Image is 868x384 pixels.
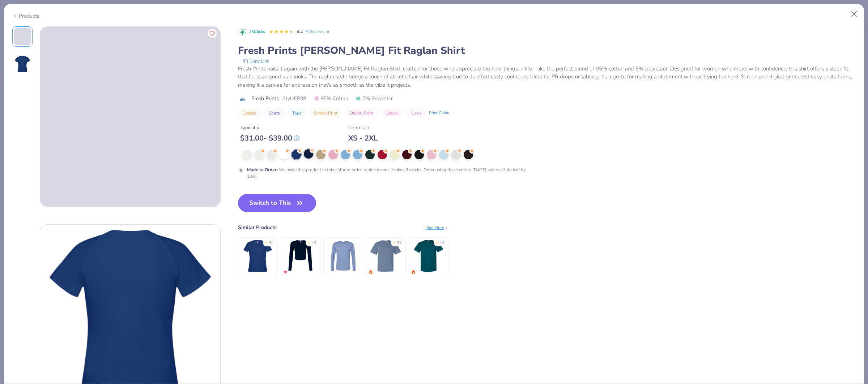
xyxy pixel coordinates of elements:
[238,194,316,212] button: Switch to This
[265,240,268,243] div: ★
[269,240,273,245] div: 4.4
[283,239,318,273] img: Bella Canvas Ladies' Micro Ribbed Long Sleeve Baby Tee
[348,124,378,131] div: Comes In
[847,7,861,21] button: Close
[249,29,265,35] span: 7K Clicks
[310,108,342,118] button: Screen Print
[247,167,278,173] strong: Made to Order :
[238,44,856,57] div: Fresh Prints [PERSON_NAME] Fit Raglan Shirt
[247,167,527,180] div: We make this product in this color to order, which means it takes 8 weeks. Order using these colo...
[369,239,403,273] img: Comfort Colors Adult Heavyweight T-Shirt
[251,95,279,102] span: Fresh Prints
[426,224,448,231] div: See More
[238,108,261,118] button: Classic
[288,108,306,118] button: Tops
[393,240,396,243] div: ★
[407,108,425,118] button: Cozy
[306,29,331,35] a: 5 Reviews
[264,108,284,118] button: Shirts
[312,240,316,245] div: 4.8
[345,108,378,118] button: Digital Print
[397,240,401,245] div: 4.9
[283,270,288,274] img: MostFav.gif
[411,270,416,274] img: trending.gif
[307,240,310,243] div: ★
[14,55,31,73] img: Back
[435,240,438,243] div: ★
[440,240,444,245] div: 4.8
[356,95,393,102] span: 5% Polyester
[282,95,306,102] span: Style FP99
[238,65,856,89] div: Fresh Prints nails it again with the [PERSON_NAME] Fit Raglan Shirt, crafted for those who apprec...
[314,95,348,102] span: 95% Cotton
[238,224,277,231] div: Similar Products
[326,239,360,273] img: Bella + Canvas Triblend Long Sleeve Tee - 3513
[240,134,299,143] div: $ 31.00 - $ 39.00
[381,108,403,118] button: Casual
[240,124,299,131] div: Typically
[411,239,446,273] img: Gildan Adult Heavy Cotton T-Shirt
[241,57,271,65] button: copy to clipboard
[429,110,449,116] div: Print Guide
[269,26,294,38] div: 4.4 Stars
[348,134,378,143] div: XS - 2XL
[12,12,39,20] div: Products
[241,239,275,273] img: Fresh Prints Naomi Slim Fit Y2K Shirt
[208,29,217,38] button: Like
[369,270,373,274] img: trending.gif
[297,29,303,35] span: 4.4
[238,96,248,102] img: brand logo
